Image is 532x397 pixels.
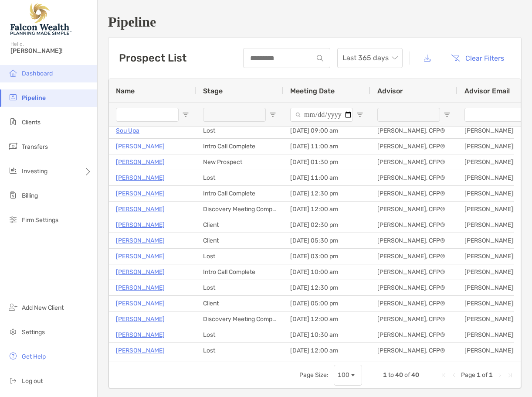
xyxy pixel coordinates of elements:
[507,372,514,379] div: Last Page
[8,302,18,312] img: add_new_client icon
[444,48,511,68] button: Clear Filters
[370,139,457,154] div: [PERSON_NAME], CFP®
[269,111,276,118] button: Open Filter Menu
[116,298,165,309] a: [PERSON_NAME]
[370,154,457,170] div: [PERSON_NAME], CFP®
[383,371,387,379] span: 1
[283,249,370,264] div: [DATE] 03:00 pm
[464,87,510,95] span: Advisor Email
[356,111,363,118] button: Open Filter Menu
[22,353,46,360] span: Get Help
[342,48,397,68] span: Last 365 days
[196,343,283,358] div: Lost
[10,3,71,35] img: Falcon Wealth Planning Logo
[482,371,488,379] span: of
[411,371,419,379] span: 40
[283,327,370,342] div: [DATE] 10:30 am
[283,186,370,201] div: [DATE] 12:30 pm
[196,327,283,342] div: Lost
[496,372,503,379] div: Next Page
[283,154,370,170] div: [DATE] 01:30 pm
[440,372,447,379] div: First Page
[116,172,165,183] p: [PERSON_NAME]
[116,267,165,277] a: [PERSON_NAME]
[22,192,38,199] span: Billing
[461,371,475,379] span: Page
[283,217,370,233] div: [DATE] 02:30 pm
[283,202,370,217] div: [DATE] 12:00 am
[283,343,370,358] div: [DATE] 12:00 am
[116,219,165,230] a: [PERSON_NAME]
[196,202,283,217] div: Discovery Meeting Complete
[22,143,48,151] span: Transfers
[283,296,370,311] div: [DATE] 05:00 pm
[22,216,58,224] span: Firm Settings
[370,202,457,217] div: [PERSON_NAME], CFP®
[182,111,189,118] button: Open Filter Menu
[489,371,493,379] span: 1
[116,157,165,168] a: [PERSON_NAME]
[370,123,457,138] div: [PERSON_NAME], CFP®
[196,123,283,138] div: Lost
[196,170,283,185] div: Lost
[8,68,18,78] img: dashboard icon
[203,87,223,95] span: Stage
[116,125,139,136] a: Sou Upa
[22,119,41,126] span: Clients
[370,217,457,233] div: [PERSON_NAME], CFP®
[196,249,283,264] div: Lost
[477,371,481,379] span: 1
[22,377,43,385] span: Log out
[370,186,457,201] div: [PERSON_NAME], CFP®
[196,139,283,154] div: Intro Call Complete
[119,52,186,64] h3: Prospect List
[370,280,457,295] div: [PERSON_NAME], CFP®
[196,233,283,248] div: Client
[8,214,18,225] img: firm-settings icon
[283,311,370,327] div: [DATE] 12:00 am
[116,282,165,293] a: [PERSON_NAME]
[196,217,283,233] div: Client
[116,345,165,356] a: [PERSON_NAME]
[404,371,410,379] span: of
[22,329,45,336] span: Settings
[196,264,283,280] div: Intro Call Complete
[8,326,18,337] img: settings icon
[338,371,349,379] div: 100
[116,188,165,199] a: [PERSON_NAME]
[116,141,165,152] a: [PERSON_NAME]
[22,168,47,175] span: Investing
[22,94,46,102] span: Pipeline
[8,92,18,103] img: pipeline icon
[10,47,92,55] span: [PERSON_NAME]!
[196,154,283,170] div: New Prospect
[116,314,165,325] a: [PERSON_NAME]
[8,165,18,176] img: investing icon
[196,311,283,327] div: Discovery Meeting Complete
[108,14,522,30] h1: Pipeline
[283,280,370,295] div: [DATE] 12:30 pm
[22,304,64,311] span: Add New Client
[116,204,165,215] a: [PERSON_NAME]
[290,87,335,95] span: Meeting Date
[8,141,18,151] img: transfers icon
[299,371,329,379] div: Page Size:
[283,264,370,280] div: [DATE] 10:00 am
[8,375,18,386] img: logout icon
[8,190,18,200] img: billing icon
[116,329,165,340] a: [PERSON_NAME]
[370,327,457,342] div: [PERSON_NAME], CFP®
[377,87,403,95] span: Advisor
[370,343,457,358] div: [PERSON_NAME], CFP®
